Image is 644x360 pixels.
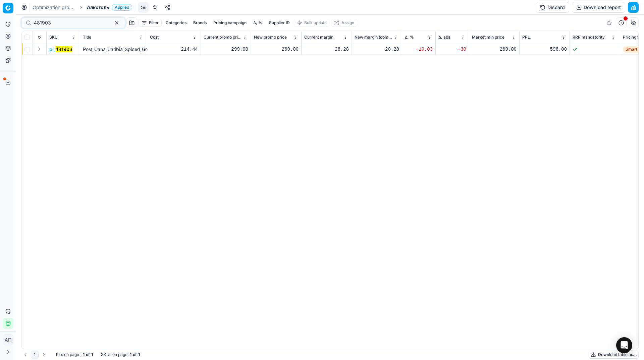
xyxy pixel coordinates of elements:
[49,46,72,53] button: pl_481903
[83,46,191,52] span: Ром_Cana_Caribia_Spiced_Gold_Rum,_35%,_0,7_л
[56,352,93,357] div: :
[21,351,30,359] button: Go to previous page
[438,46,466,53] div: -30
[35,45,43,53] button: Expand
[101,352,128,357] span: SKUs on page :
[204,35,241,40] span: Current promo price
[211,19,249,27] button: Pricing campaign
[405,46,433,53] div: -10.03
[472,46,517,53] div: 269.00
[33,4,132,11] nav: breadcrumb
[130,352,131,357] strong: 1
[3,335,13,345] button: АП
[572,2,625,13] button: Download report
[31,351,39,359] button: 1
[472,35,504,40] span: Market min price
[191,19,209,27] button: Brands
[616,337,632,353] div: Open Intercom Messenger
[266,19,292,27] button: Supplier ID
[56,352,79,357] span: PLs on page
[133,352,137,357] strong: of
[304,35,333,40] span: Current margin
[55,46,72,52] mark: 481903
[331,19,357,27] button: Assign
[87,4,132,11] span: АлкогольApplied
[254,46,299,53] div: 269.00
[87,4,109,11] span: Алкоголь
[150,35,159,40] span: Cost
[112,4,132,11] span: Applied
[251,19,265,27] button: Δ, %
[49,46,72,53] span: pl_
[355,46,399,53] div: 20.28
[83,352,85,357] strong: 1
[254,35,287,40] span: New promo price
[405,35,414,40] span: Δ, %
[139,19,162,27] button: Filter
[21,351,48,359] nav: pagination
[355,35,392,40] span: New margin (common), %
[589,351,639,359] button: Download table as...
[34,19,107,26] input: Search by SKU or title
[138,352,140,357] strong: 1
[35,33,43,41] button: Expand all
[294,19,330,27] button: Bulk update
[163,19,189,27] button: Categories
[204,46,248,53] div: 299.00
[3,335,13,345] span: АП
[536,2,569,13] button: Discard
[91,352,93,357] strong: 1
[40,351,48,359] button: Go to next page
[522,35,531,40] span: РРЦ
[573,35,605,40] span: RRP mandatority
[86,352,90,357] strong: of
[33,4,75,11] a: Optimization groups
[304,46,349,53] div: 28.28
[150,46,198,53] div: 214.44
[522,46,567,53] div: 596.00
[49,35,58,40] span: SKU
[438,35,450,40] span: Δ, abs
[83,35,91,40] span: Title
